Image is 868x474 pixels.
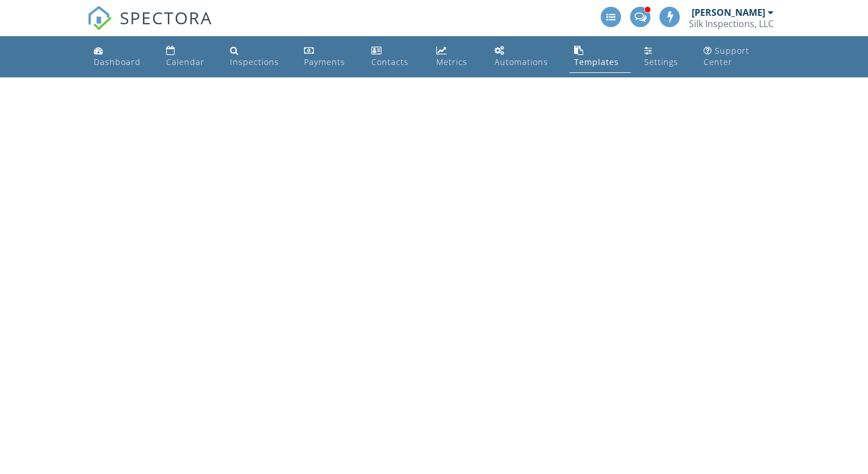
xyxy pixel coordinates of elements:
span: SPECTORA [120,6,212,29]
a: Metrics [432,41,481,73]
div: Silk Inspections, LLC [689,18,774,29]
a: Dashboard [89,41,153,73]
a: Templates [570,41,631,73]
div: Support Center [704,45,749,67]
a: Support Center [699,41,779,73]
a: SPECTORA [87,15,212,39]
div: Automations [494,56,548,67]
div: Inspections [230,56,279,67]
a: Inspections [225,41,290,73]
div: Settings [644,56,678,67]
a: Contacts [367,41,422,73]
div: Templates [574,56,619,67]
a: Calendar [162,41,216,73]
div: Dashboard [94,56,141,67]
a: Automations (Advanced) [490,41,560,73]
div: Contacts [371,56,409,67]
div: Calendar [166,56,205,67]
div: Metrics [436,56,467,67]
a: Payments [300,41,358,73]
div: Payments [304,56,345,67]
div: [PERSON_NAME] [692,7,765,18]
a: Settings [640,41,690,73]
img: The Best Home Inspection Software - Spectora [87,6,112,31]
